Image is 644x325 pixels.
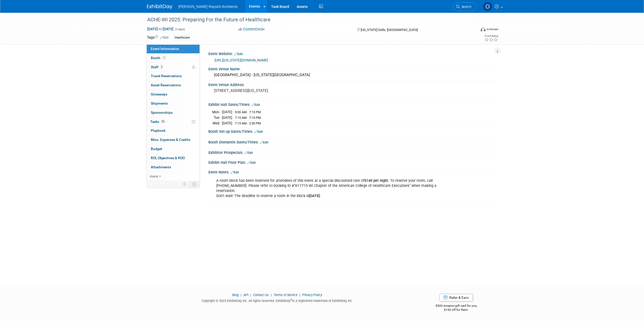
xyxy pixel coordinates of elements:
[212,115,222,121] td: Tue.
[235,121,261,125] span: 7:15 AM - 2:30 PM
[415,300,497,312] div: $500 Amazon gift card for you,
[232,293,239,297] a: Blog
[147,81,200,90] a: Asset Reservations
[302,293,322,297] a: Privacy Policy
[151,83,181,87] span: Asset Reservations
[254,130,263,134] a: Edit
[208,128,497,134] div: Booth Set-up Dates/Times:
[481,27,486,31] img: Format-Inperson.png
[208,81,497,87] div: Event Venue Address:
[415,308,497,312] div: $150 off for them.
[214,88,323,93] pre: [STREET_ADDRESS][US_STATE]
[151,128,166,133] span: Playbook
[274,293,298,297] a: Terms of Service
[222,115,232,121] td: [DATE]
[208,101,497,107] div: Exhibit Hall Dates/Times:
[147,117,200,126] a: Tasks0%
[208,50,497,57] div: Event Website:
[192,65,195,70] span: Potential Scheduling Conflict -- at least one attendee is tagged in another overlapping event.
[151,65,163,69] span: Staff
[364,178,388,183] b: $149 per night
[147,63,200,72] a: Staff2
[249,293,252,297] span: |
[234,52,243,56] a: Edit
[460,5,471,9] span: Search
[147,135,200,144] a: Misc. Expenses & Credits
[158,27,163,31] span: to
[235,116,261,120] span: 7:15 AM - 7:15 PM
[222,120,232,126] td: [DATE]
[212,71,493,79] div: [GEOGRAPHIC_DATA] - [US_STATE][GEOGRAPHIC_DATA]
[178,5,238,9] span: [PERSON_NAME] Raysich Architects
[244,151,253,155] a: Edit
[145,15,469,24] div: ACHE-WI 2025: Preparing For the Future of Healthcare
[151,101,168,105] span: Shipments
[147,4,172,9] img: ExhibitDay
[208,65,497,72] div: Event Venue Name:
[290,298,292,301] sup: ®
[361,28,418,32] span: [US_STATE] Dells, [GEOGRAPHIC_DATA]
[151,110,173,115] span: Sponsorships
[247,161,256,165] a: Edit
[260,141,268,144] a: Edit
[147,297,408,303] div: Copyright © 2025 ExhibitDay, Inc. All rights reserved. ExhibitDay is a registered trademark of Ex...
[160,65,163,69] span: 2
[270,293,273,297] span: |
[214,58,268,62] a: [URL][US_STATE][DOMAIN_NAME]
[151,165,171,169] span: Attachments
[212,120,222,126] td: Wed.
[151,156,185,160] span: ROI, Objectives & ROO
[253,293,269,297] a: Contact Us
[483,2,492,11] img: Oscar Sprangers
[208,159,497,165] div: Exhibit Hall Floor Plan:
[222,109,232,115] td: [DATE]
[213,176,441,201] div: A room block has been reserved for attendees of this event at a special discounted rate of . To r...
[173,35,191,40] div: Healthcare
[151,74,182,78] span: Travel Reservations
[453,2,476,11] a: Search
[151,47,179,51] span: Event Information
[162,56,167,60] span: Booth not reserved yet
[439,294,473,301] a: Refer & Earn
[147,126,200,135] a: Playbook
[147,27,174,31] span: [DATE] [DATE]
[180,181,189,187] td: Personalize Event Tab Strip
[151,92,167,96] span: Giveaways
[208,149,497,155] div: Exhibitor Prospectus:
[151,147,162,151] span: Budget
[147,90,200,99] a: Giveaways
[243,293,248,297] a: API
[446,26,499,34] div: Event Format
[237,27,267,32] button: Committed
[147,144,200,153] a: Budget
[147,54,200,62] a: Booth
[147,154,200,162] a: ROI, Objectives & ROO
[147,72,200,80] a: Travel Reservations
[147,163,200,172] a: Attachments
[239,293,243,297] span: |
[486,27,498,31] div: In-Person
[151,56,167,60] span: Booth
[147,44,200,53] a: Event Information
[309,194,321,198] b: [DATE].
[151,138,190,142] span: Misc. Expenses & Credits
[208,138,497,145] div: Booth Dismantle Dates/Times:
[252,103,260,107] a: Edit
[160,36,169,39] a: Edit
[147,172,200,181] a: more
[208,168,497,175] div: Event Notes:
[147,99,200,108] a: Shipments
[150,174,158,178] span: more
[150,120,166,124] span: Tasks
[212,109,222,115] td: Mon.
[298,293,302,297] span: |
[147,108,200,117] a: Sponsorships
[160,120,166,123] span: 0%
[174,28,185,31] span: (3 days)
[484,35,498,37] div: Event Rating
[235,110,261,114] span: 9:00 AM - 7:15 PM
[147,35,169,41] td: Tags
[189,181,200,187] td: Toggle Event Tabs
[230,171,239,174] a: Edit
